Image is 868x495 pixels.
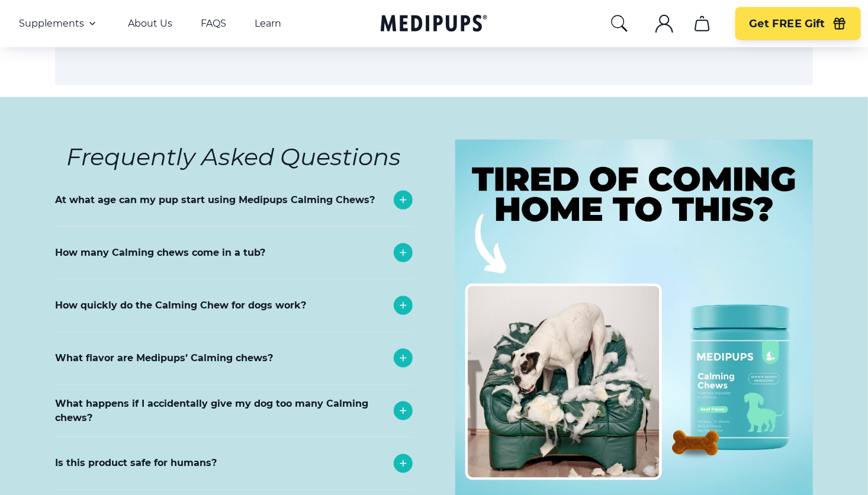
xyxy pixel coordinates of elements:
[55,384,410,422] div: Beef Flavored: Our chews will leave your pup begging for MORE!
[55,226,410,292] div: Our calming soft chews are an amazing solution for dogs of any breed. This chew is to be given to...
[55,246,265,260] p: How many Calming chews come in a tub?
[55,332,410,455] div: We created our Calming Chews as an helpful, fast remedy. The ingredients have a calming effect on...
[255,18,281,30] a: Learn
[55,193,375,207] p: At what age can my pup start using Medipups Calming Chews?
[688,9,716,38] button: cart
[750,17,825,31] span: Get FREE Gift
[381,12,487,37] a: Medipups
[19,18,84,30] span: Supplements
[128,18,172,30] a: About Us
[19,17,99,31] button: Supplements
[55,298,306,313] p: How quickly do the Calming Chew for dogs work?
[201,18,226,30] a: FAQS
[55,351,273,365] p: What flavor are Medipups’ Calming chews?
[55,279,410,317] div: Each tub contains 30 chews.
[650,9,679,38] button: account
[55,397,388,425] p: What happens if I accidentally give my dog too many Calming chews?
[55,457,217,471] p: Is this product safe for humans?
[610,14,629,33] button: search
[735,7,861,40] button: Get FREE Gift
[55,140,413,174] h6: Frequently Asked Questions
